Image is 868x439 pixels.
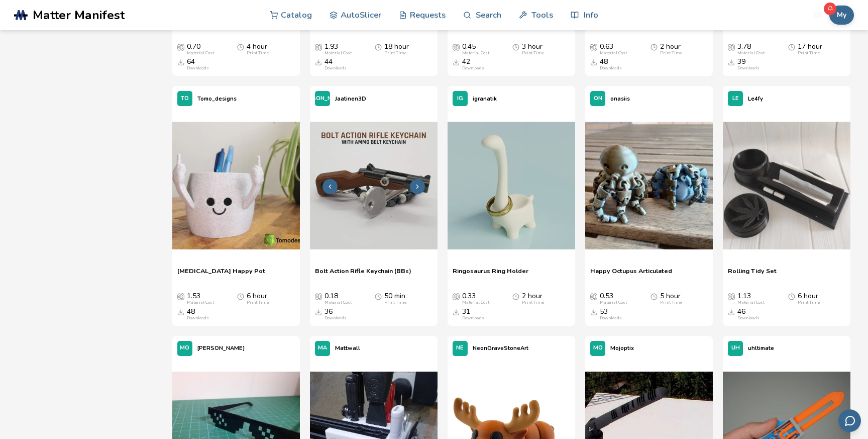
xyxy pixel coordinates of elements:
span: Average Cost [177,43,184,51]
div: 6 hour [798,292,820,305]
span: MA [318,345,327,352]
div: Downloads [187,316,209,321]
a: Rolling Tidy Set [728,267,777,282]
p: [PERSON_NAME] [197,343,245,354]
div: Print Time [798,300,820,305]
div: Downloads [462,316,484,321]
p: onasiis [610,94,630,104]
p: Mattwall [335,343,360,354]
span: Downloads [590,58,597,66]
span: Average Print Time [650,292,658,300]
div: 53 [600,308,622,321]
div: 36 [324,308,347,321]
div: 2 hour [660,43,682,56]
div: 44 [324,58,347,71]
div: Material Cost [462,300,489,305]
div: Downloads [187,66,209,71]
div: Downloads [600,316,622,321]
div: Downloads [462,66,484,71]
span: UH [731,345,740,352]
span: Average Print Time [375,43,382,51]
span: Downloads [315,308,322,316]
div: 3.78 [737,43,765,56]
div: Print Time [522,300,544,305]
span: Downloads [590,308,597,316]
div: 0.45 [462,43,489,56]
span: Matter Manifest [33,8,125,22]
span: Average Cost [728,43,735,51]
div: Downloads [737,316,759,321]
span: Average Cost [315,43,322,51]
div: Print Time [798,51,820,56]
span: Downloads [453,308,460,316]
div: 48 [187,308,209,321]
span: Average Cost [453,292,460,300]
a: Ringosaurus Ring Holder [453,267,528,282]
div: 0.70 [187,43,214,56]
div: Print Time [384,300,406,305]
span: Downloads [453,58,460,66]
div: Downloads [737,66,759,71]
span: [PERSON_NAME] [299,96,346,102]
a: Bolt Action Rifle Keychain (BBs) [315,267,411,282]
span: Average Cost [590,43,597,51]
div: Material Cost [187,300,214,305]
a: Happy Octupus Articulated [590,267,672,282]
div: Material Cost [187,51,214,56]
span: Average Print Time [237,43,244,51]
div: 0.18 [324,292,352,305]
div: 1.13 [737,292,765,305]
div: 0.63 [600,43,627,56]
span: ON [594,96,602,102]
span: Downloads [728,308,735,316]
div: 5 hour [660,292,682,305]
div: Material Cost [600,300,627,305]
span: MO [180,345,189,352]
span: Downloads [728,58,735,66]
div: 46 [737,308,759,321]
div: Material Cost [737,300,765,305]
div: 18 hour [384,43,409,56]
div: Material Cost [462,51,489,56]
div: 50 min [384,292,406,305]
span: LE [732,96,739,102]
div: 0.33 [462,292,489,305]
p: Le4fy [748,94,763,104]
div: Print Time [522,51,544,56]
span: Downloads [177,58,184,66]
a: [MEDICAL_DATA] Happy Pot [177,267,265,282]
div: 17 hour [798,43,822,56]
div: Print Time [384,51,406,56]
span: NE [456,345,464,352]
div: 42 [462,58,484,71]
p: uhltimate [748,343,774,354]
span: Average Print Time [788,43,795,51]
div: Print Time [660,51,682,56]
div: Print Time [247,51,269,56]
span: Downloads [315,58,322,66]
p: NeonGraveStoneArt [473,343,528,354]
div: 3 hour [522,43,544,56]
div: Print Time [660,300,682,305]
span: Average Cost [728,292,735,300]
button: Send feedback via email [838,409,861,432]
div: 31 [462,308,484,321]
p: Jaatinen3D [335,94,366,104]
span: Average Print Time [237,292,244,300]
span: MO [593,345,603,352]
div: Material Cost [324,51,352,56]
div: 1.93 [324,43,352,56]
div: 1.53 [187,292,214,305]
p: igranatik [473,94,497,104]
span: Average Print Time [512,292,519,300]
div: Downloads [324,316,347,321]
span: Downloads [177,308,184,316]
p: Mojoptix [610,343,634,354]
span: Average Cost [177,292,184,300]
span: Average Cost [453,43,460,51]
span: IG [457,96,463,102]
